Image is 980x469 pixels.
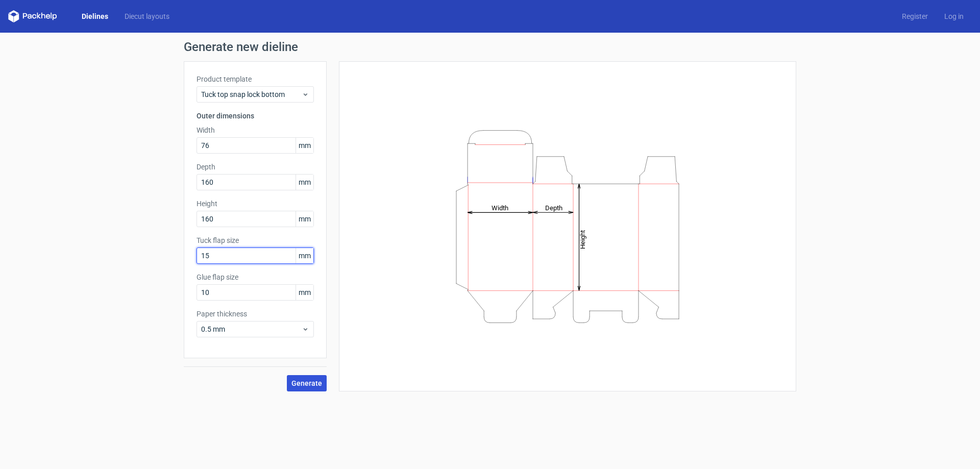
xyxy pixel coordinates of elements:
[492,204,508,211] tspan: Width
[545,204,562,211] tspan: Depth
[936,11,972,21] a: Log in
[296,175,313,190] span: mm
[201,89,302,100] span: Tuck top snap lock bottom
[287,375,327,391] button: Generate
[197,235,314,245] label: Tuck flap size
[197,162,314,172] label: Depth
[197,272,314,282] label: Glue flap size
[201,324,302,334] span: 0.5 mm
[197,111,314,121] h3: Outer dimensions
[296,211,313,227] span: mm
[291,380,322,387] span: Generate
[197,199,314,209] label: Height
[116,11,178,21] a: Diecut layouts
[197,309,314,319] label: Paper thickness
[296,285,313,300] span: mm
[197,125,314,135] label: Width
[894,11,936,21] a: Register
[197,74,314,84] label: Product template
[184,41,796,53] h1: Generate new dieline
[73,11,116,21] a: Dielines
[296,248,313,263] span: mm
[296,138,313,153] span: mm
[579,230,586,249] tspan: Height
